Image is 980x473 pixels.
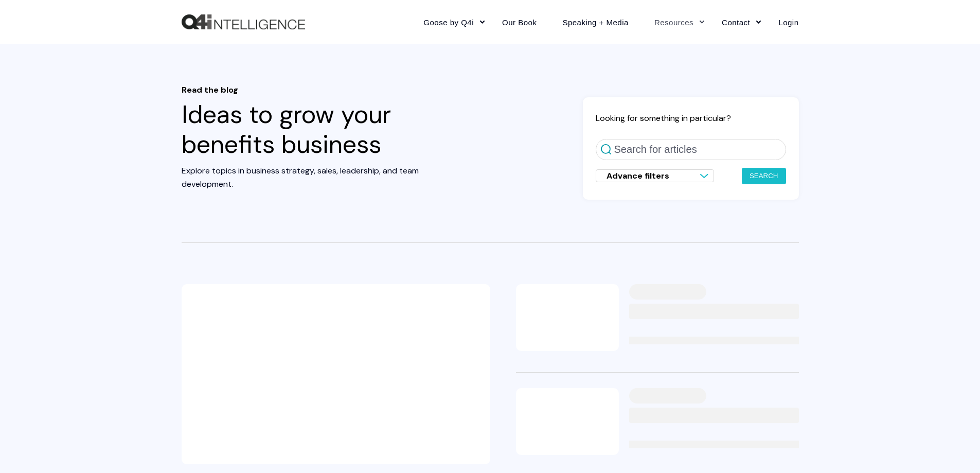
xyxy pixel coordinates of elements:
input: Search for articles [596,139,786,160]
span: Explore topics in business strategy, sales, leadership, and team development. [182,165,419,189]
h2: Looking for something in particular? [596,113,786,124]
span: Advance filters [607,170,669,181]
button: Search [742,168,786,184]
img: Q4intelligence, LLC logo [182,14,305,30]
a: Back to Home [182,14,305,30]
span: Read the blog [182,85,465,95]
h1: Ideas to grow your benefits business [182,85,465,159]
